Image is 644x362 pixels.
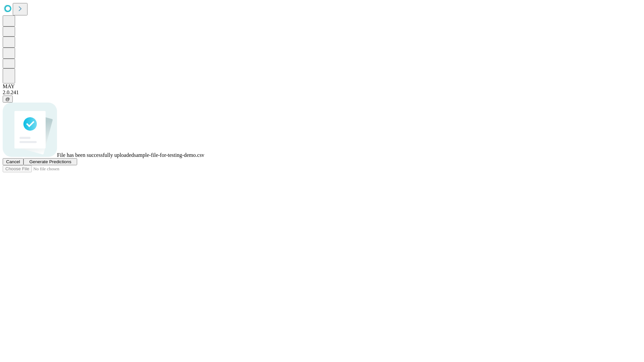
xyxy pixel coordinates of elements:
button: Generate Predictions [23,158,77,165]
button: Cancel [3,158,23,165]
button: @ [3,96,13,103]
div: MAY [3,83,641,89]
span: Cancel [6,159,20,164]
span: Generate Predictions [29,159,71,164]
div: 2.0.241 [3,89,641,96]
span: @ [5,97,10,102]
span: sample-file-for-testing-demo.csv [134,152,204,158]
span: File has been successfully uploaded [57,152,134,158]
